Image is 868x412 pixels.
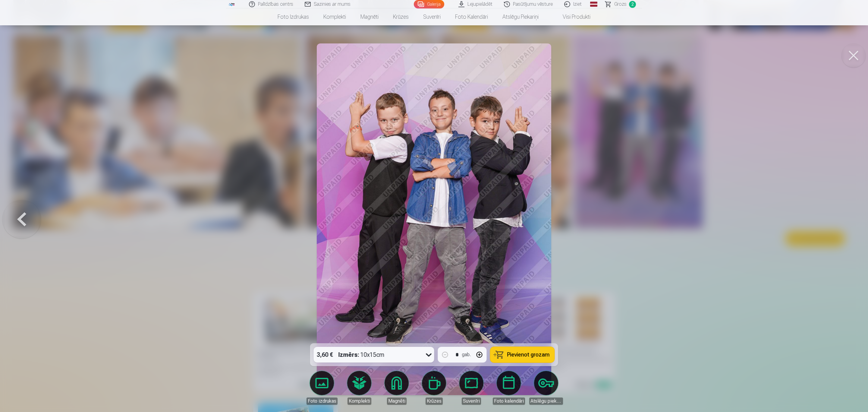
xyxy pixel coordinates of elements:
img: /fa1 [228,2,235,6]
a: Foto kalendāri [448,8,495,25]
span: 2 [629,1,636,8]
a: Visi produkti [546,8,598,25]
a: Foto izdrukas [270,8,316,25]
a: Magnēti [353,8,386,25]
a: Atslēgu piekariņi [495,8,546,25]
span: Grozs [614,1,627,8]
a: Suvenīri [416,8,448,25]
a: Komplekti [316,8,353,25]
a: Krūzes [386,8,416,25]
